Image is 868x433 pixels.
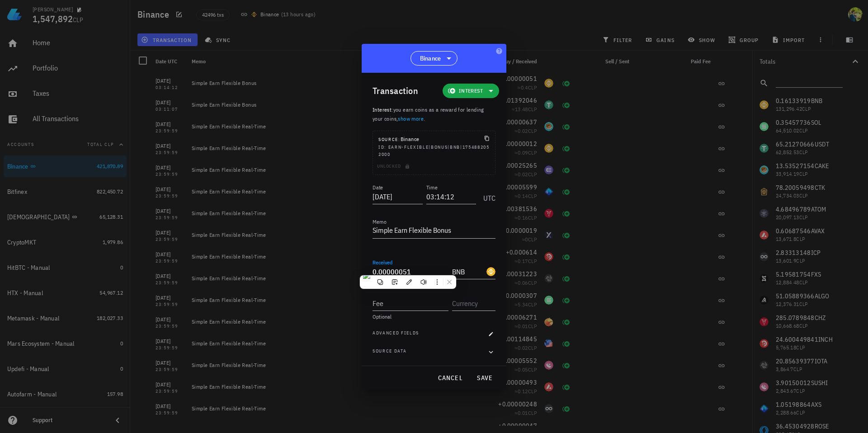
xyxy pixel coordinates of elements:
[434,370,467,386] button: cancel
[452,296,494,311] input: Currency
[373,218,387,225] label: Memo
[373,348,406,357] span: Source data
[373,106,392,113] span: Interest
[378,136,401,142] span: Source:
[486,267,495,276] div: BNB-icon
[452,264,485,279] input: Currency
[470,370,499,386] button: save
[437,374,463,382] span: cancel
[420,54,441,63] span: Binance
[373,84,418,98] div: Transaction
[373,314,495,320] div: Optional
[373,329,419,339] span: Advanced fields
[480,184,495,207] div: UTC
[373,105,495,123] p: :
[459,86,483,95] span: Interest
[373,106,484,122] span: you earn coins as a reward for lending your coins, .
[398,115,424,122] a: show more
[373,259,393,266] label: Received
[378,144,490,158] div: ID: earn-flexible|bonus|bnb|1754882052000
[426,184,438,191] label: Time
[378,135,419,144] div: Binance
[373,184,383,191] label: Date
[474,374,495,382] span: save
